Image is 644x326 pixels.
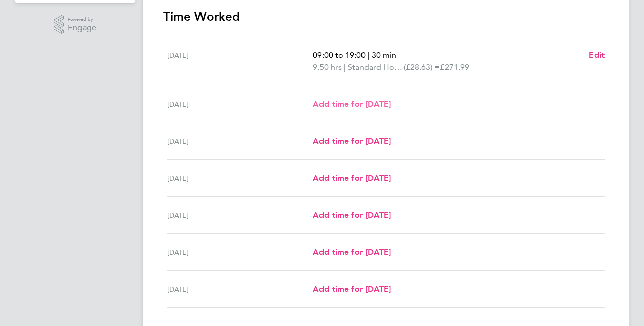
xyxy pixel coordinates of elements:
[372,50,396,60] span: 30 min
[167,246,313,258] div: [DATE]
[344,62,346,72] span: |
[440,62,469,72] span: £271.99
[167,49,313,73] div: [DATE]
[313,283,391,295] a: Add time for [DATE]
[167,172,313,184] div: [DATE]
[167,135,313,147] div: [DATE]
[404,62,440,72] span: (£28.63) =
[368,50,370,60] span: |
[313,62,342,72] span: 9.50 hrs
[313,173,391,183] span: Add time for [DATE]
[313,209,391,221] a: Add time for [DATE]
[163,9,609,25] h3: Time Worked
[313,136,391,146] span: Add time for [DATE]
[589,49,605,61] a: Edit
[54,15,97,34] a: Powered byEngage
[313,284,391,294] span: Add time for [DATE]
[68,24,96,32] span: Engage
[313,99,391,109] span: Add time for [DATE]
[348,61,404,73] span: Standard Hourly
[313,247,391,257] span: Add time for [DATE]
[313,135,391,147] a: Add time for [DATE]
[68,15,96,24] span: Powered by
[167,283,313,295] div: [DATE]
[313,50,366,60] span: 09:00 to 19:00
[589,50,605,60] span: Edit
[313,210,391,220] span: Add time for [DATE]
[167,98,313,110] div: [DATE]
[313,98,391,110] a: Add time for [DATE]
[313,172,391,184] a: Add time for [DATE]
[313,246,391,258] a: Add time for [DATE]
[167,209,313,221] div: [DATE]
